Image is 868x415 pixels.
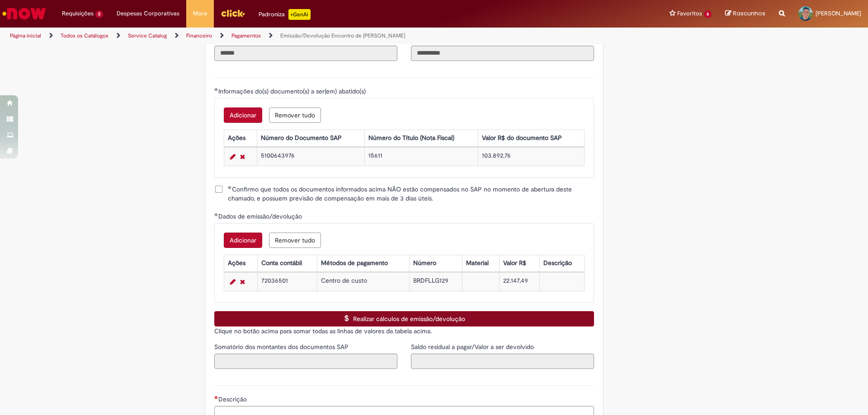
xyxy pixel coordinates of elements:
[214,343,350,351] span: Somente leitura - Somatório dos montantes dos documentos SAP
[214,354,397,369] input: Somatório dos montantes dos documentos SAP
[186,32,212,39] a: Financeiro
[317,272,410,291] td: Centro de custo
[500,255,540,271] th: Valor R$
[411,343,536,351] span: Somente leitura - Saldo residual a pagar/Valor a ser devolvido
[214,396,218,399] span: Necessários
[462,255,500,271] th: Material
[228,185,594,203] span: Confirmo que todos os documentos informados acima NÃO estão compensados no SAP no momento de aber...
[231,32,261,39] a: Pagamentos
[478,147,584,166] td: 103.892,76
[228,276,238,287] a: Editar Linha 1
[733,9,765,18] span: Rascunhos
[214,311,594,326] button: Realizar cálculos de emissão/devolução
[317,255,410,271] th: Métodos de pagamento
[238,276,247,287] a: Remover linha 1
[10,32,41,39] a: Página inicial
[409,255,462,271] th: Número
[95,10,103,18] span: 2
[214,46,397,61] input: Código SAP do Fornecedor
[364,130,478,146] th: Número do Título (Nota Fiscal)
[257,130,364,146] th: Número do Documento SAP
[228,186,232,189] span: Obrigatório Preenchido
[1,5,47,23] img: ServiceNow
[224,130,257,146] th: Ações
[500,272,540,291] td: 22.147,49
[117,9,179,18] span: Despesas Corporativas
[214,213,218,216] span: Obrigatório Preenchido
[224,255,257,271] th: Ações
[409,272,462,291] td: BRDFLLG129
[257,147,364,166] td: 5100643976
[258,255,317,271] th: Conta contábil
[280,32,405,39] a: Emissão/Devolução Encontro de [PERSON_NAME]
[61,32,108,39] a: Todos os Catálogos
[7,28,572,44] ul: Trilhas de página
[218,87,368,95] span: Informações do(s) documento(s) a ser(em) abatido(s)
[816,9,861,17] span: [PERSON_NAME]
[725,9,765,18] a: Rascunhos
[540,255,585,271] th: Descrição
[269,233,321,248] button: Remover todas as linhas de Dados de emissão/devolução
[704,10,712,18] span: 6
[411,354,594,369] input: Saldo residual a pagar/Valor a ser devolvido
[62,9,94,18] span: Requisições
[478,130,584,146] th: Valor R$ do documento SAP
[214,326,594,336] p: Clique no botão acima para somar todas as linhas de valores da tabela acima.
[224,233,262,248] button: Adicionar uma linha para Dados de emissão/devolução
[411,46,594,61] input: Código SAP Fornecedor (S4)
[221,6,245,20] img: click_logo_yellow_360x200.png
[677,9,702,18] span: Favoritos
[259,9,311,20] div: Padroniza
[214,342,350,351] label: Somente leitura - Somatório dos montantes dos documentos SAP
[193,9,207,18] span: More
[411,342,536,351] label: Somente leitura - Saldo residual a pagar/Valor a ser devolvido
[218,212,304,220] span: Dados de emissão/devolução
[269,107,321,123] button: Remover todas as linhas de Informações do(s) documento(s) a ser(em) abatido(s)
[364,147,478,166] td: 15611
[218,395,249,403] span: Descrição
[288,9,311,20] p: +GenAi
[214,88,218,91] span: Obrigatório Preenchido
[238,151,247,162] a: Remover linha 1
[128,32,167,39] a: Service Catalog
[224,107,262,123] button: Adicionar uma linha para Informações do(s) documento(s) a ser(em) abatido(s)
[258,272,317,291] td: 72036501
[228,151,238,162] a: Editar Linha 1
